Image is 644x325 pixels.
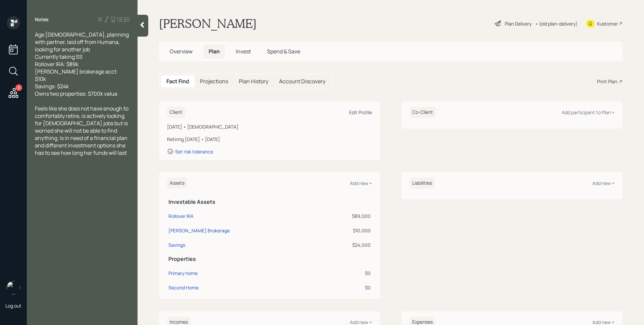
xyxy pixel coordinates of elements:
[35,16,49,23] label: Notes
[322,227,371,234] div: $10,000
[167,178,187,189] h6: Assets
[175,148,213,155] div: Set risk tolerance
[535,20,578,27] div: • (old plan-delivery)
[168,241,185,248] div: Savings
[159,16,257,31] h1: [PERSON_NAME]
[350,180,372,186] div: Add new +
[35,31,130,97] span: Age [DEMOGRAPHIC_DATA], planning with partner, laid off from Humana, looking for another job Curr...
[167,107,185,118] h6: Client
[597,78,617,85] div: Print Plan
[168,284,199,291] div: Second Home
[322,284,371,291] div: $0
[7,281,20,294] img: james-distasi-headshot.png
[267,48,300,55] span: Spend & Save
[592,180,614,186] div: Add new +
[279,78,325,85] h5: Account Discovery
[322,213,371,220] div: $89,000
[209,48,220,55] span: Plan
[410,107,436,118] h6: Co-Client
[322,241,371,248] div: $24,000
[505,20,532,27] div: Plan Delivery
[166,78,189,85] h5: Fact Find
[5,303,21,309] div: Log out
[168,256,371,262] h5: Properties
[167,123,372,130] div: [DATE] • [DEMOGRAPHIC_DATA]
[597,20,618,27] div: Kustomer
[168,227,230,234] div: [PERSON_NAME] Brokerage
[168,270,198,277] div: Primary home
[170,48,193,55] span: Overview
[168,199,371,205] h5: Investable Assets
[239,78,268,85] h5: Plan History
[168,213,194,220] div: Rollover IRA
[15,84,22,91] div: 3
[167,136,372,143] div: Retiring [DATE] • [DATE]
[410,178,435,189] h6: Liabilities
[236,48,251,55] span: Invest
[35,105,129,156] span: Feels like she does not have enough to comfortably retire, is actively looking for [DEMOGRAPHIC_D...
[349,109,372,115] div: Edit Profile
[200,78,228,85] h5: Projections
[322,270,371,277] div: $0
[562,109,614,115] div: Add participant to Plan +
